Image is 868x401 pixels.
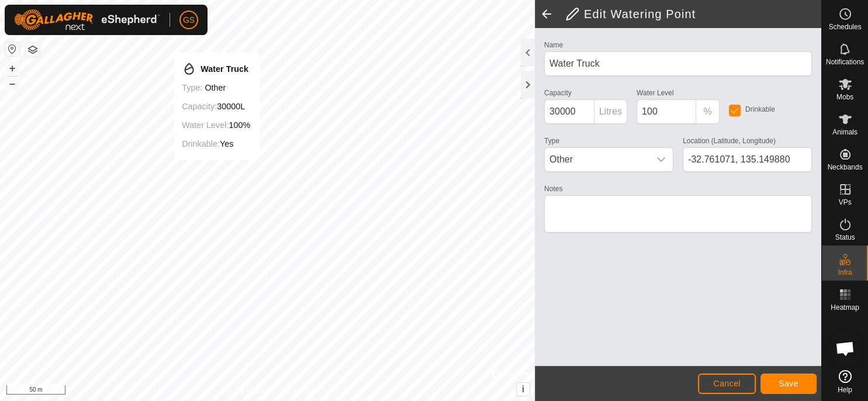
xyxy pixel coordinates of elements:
label: Water Level: [182,120,229,130]
span: Help [838,386,852,393]
div: 100% [182,118,250,132]
label: Location (Latitude, Longitude) [683,136,776,146]
label: Notes [544,184,562,194]
span: GS [183,14,195,26]
input: 0 [637,99,696,124]
button: Reset Map [5,42,19,56]
span: Save [779,379,798,388]
span: Heatmap [831,304,859,311]
span: i [522,384,524,394]
button: Map Layers [26,43,40,57]
label: Water Level [637,88,674,98]
label: Capacity: [182,102,217,111]
p-inputgroup-addon: % [696,99,720,124]
label: Capacity [544,88,572,98]
button: – [5,77,19,91]
span: Schedules [828,23,861,30]
span: other [205,83,226,92]
div: Water Truck [182,62,250,76]
label: Drinkable: [182,139,220,148]
span: Mobs [836,94,853,101]
img: Gallagher Logo [14,9,160,30]
label: Type [544,136,559,146]
span: Neckbands [827,164,862,171]
button: + [5,61,19,75]
span: Cancel [713,379,741,388]
span: Other [545,148,649,171]
button: Save [760,374,817,394]
span: Status [835,234,855,241]
div: Yes [182,137,250,151]
a: Help [822,365,868,398]
button: i [517,383,530,396]
a: Privacy Policy [221,386,265,396]
span: Notifications [826,58,864,65]
a: Contact Us [279,386,313,396]
div: 30000L [182,99,250,113]
span: Animals [832,129,857,136]
label: Name [544,40,563,50]
label: Type: [182,83,202,92]
p-inputgroup-addon: Litres [594,99,627,124]
label: Drinkable [745,106,775,113]
a: Open chat [828,331,863,366]
span: Infra [838,269,852,276]
h2: Edit Watering Point [565,7,821,21]
div: dropdown trigger [649,148,673,171]
button: Cancel [698,374,756,394]
span: VPs [838,199,851,206]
